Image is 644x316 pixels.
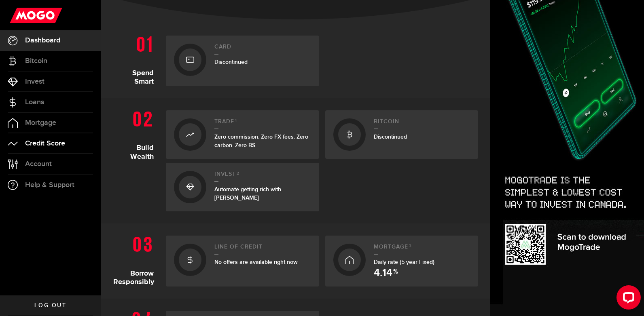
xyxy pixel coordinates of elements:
sup: 1 [235,118,237,123]
sup: 3 [409,244,412,249]
span: Loans [25,99,44,106]
h2: Mortgage [374,244,470,255]
h1: Spend Smart [113,32,160,86]
a: Line of creditNo offers are available right now [166,236,319,287]
span: % [393,269,398,278]
a: BitcoinDiscontinued [325,110,479,159]
h2: Invest [214,171,311,182]
h1: Borrow Responsibly [113,232,160,287]
h1: Build Wealth [113,106,160,211]
span: Discontinued [374,133,407,140]
span: No offers are available right now [214,259,298,265]
span: Dashboard [25,37,60,44]
a: Mortgage3Daily rate (5 year Fixed) 4.14 % [325,236,479,287]
span: Mortgage [25,119,56,126]
span: 4.14 [374,268,392,278]
span: Daily rate (5 year Fixed) [374,259,434,265]
h2: Card [214,44,311,55]
span: Account [25,160,52,168]
a: Trade1Zero commission. Zero FX fees. Zero carbon. Zero BS. [166,110,319,159]
span: Zero commission. Zero FX fees. Zero carbon. Zero BS. [214,133,308,149]
iframe: LiveChat chat widget [610,282,644,316]
h2: Bitcoin [374,118,470,129]
sup: 2 [237,171,239,176]
a: Invest2Automate getting rich with [PERSON_NAME] [166,163,319,211]
span: Automate getting rich with [PERSON_NAME] [214,186,281,201]
h2: Trade [214,118,311,129]
span: Credit Score [25,140,65,147]
h2: Line of credit [214,244,311,255]
span: Discontinued [214,59,248,65]
span: Invest [25,78,44,85]
span: Log out [34,303,66,308]
a: CardDiscontinued [166,36,319,86]
span: Bitcoin [25,57,47,65]
span: Help & Support [25,181,74,189]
